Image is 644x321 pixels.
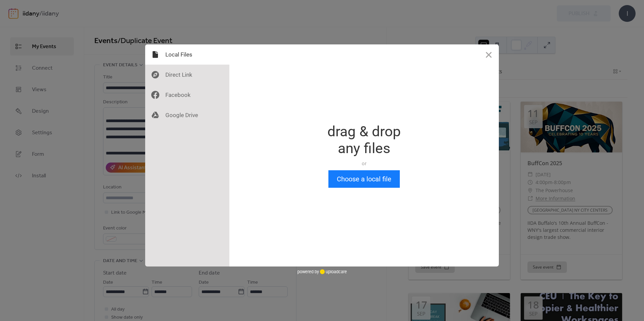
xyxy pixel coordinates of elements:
div: Facebook [145,85,229,105]
button: Choose a local file [328,170,400,188]
div: powered by [297,266,347,277]
div: or [327,160,401,167]
div: Local Files [145,44,229,65]
div: Google Drive [145,105,229,125]
button: Close [479,44,499,65]
div: Direct Link [145,65,229,85]
div: drag & drop any files [327,123,401,157]
a: uploadcare [319,269,347,274]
